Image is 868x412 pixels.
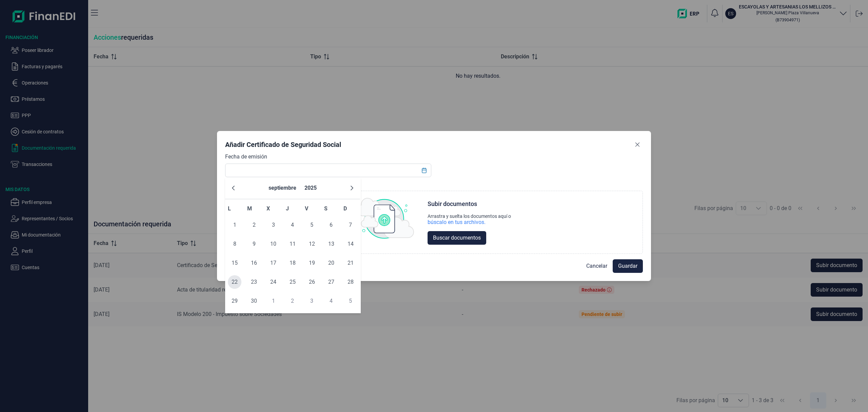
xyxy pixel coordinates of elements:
td: 05/09/2025 [302,216,321,235]
td: 30/09/2025 [244,292,264,311]
td: 22/09/2025 [225,273,244,292]
span: 2 [286,294,299,308]
td: 17/09/2025 [264,254,283,273]
td: 26/09/2025 [302,273,321,292]
span: 9 [247,237,261,251]
span: Guardar [618,262,637,270]
td: 14/09/2025 [341,235,360,254]
td: 09/09/2025 [244,235,264,254]
button: Next Month [347,183,357,193]
span: 3 [267,218,280,232]
td: 02/10/2025 [283,292,302,311]
span: 20 [324,256,338,270]
span: 6 [324,218,338,232]
td: 03/10/2025 [302,292,321,311]
td: 05/10/2025 [341,292,360,311]
span: 11 [286,237,299,251]
td: 02/09/2025 [244,216,264,235]
label: Fecha de emisión [225,153,267,161]
button: Buscar documentos [428,231,486,245]
span: 10 [267,237,280,251]
span: 1 [228,218,241,232]
span: 21 [344,256,357,270]
button: Previous Month [228,183,239,193]
button: Choose Date [418,164,431,176]
span: 15 [228,256,241,270]
span: X [267,205,270,212]
td: 10/09/2025 [264,235,283,254]
td: 23/09/2025 [244,273,264,292]
td: 21/09/2025 [341,254,360,273]
td: 18/09/2025 [283,254,302,273]
td: 27/09/2025 [321,273,341,292]
span: 29 [228,294,241,308]
span: 4 [324,294,338,308]
span: 1 [267,294,280,308]
span: L [228,205,231,212]
span: 17 [267,256,280,270]
td: 16/09/2025 [244,254,264,273]
span: 26 [305,275,319,289]
span: 14 [344,237,357,251]
td: 04/10/2025 [321,292,341,311]
div: Subir documentos [428,200,477,208]
span: 2 [247,218,261,232]
button: Choose Month [266,180,299,196]
td: 28/09/2025 [341,273,360,292]
td: 03/09/2025 [264,216,283,235]
div: Arrastra y suelta los documentos aquí o [428,213,511,219]
div: Choose Date [225,177,361,313]
span: 22 [228,275,241,289]
span: D [343,205,347,212]
span: 25 [286,275,299,289]
span: 3 [305,294,319,308]
span: 12 [305,237,319,251]
div: búscalo en tus archivos. [428,219,511,226]
button: Guardar [613,259,643,273]
div: Añadir Certificado de Seguridad Social [225,140,341,149]
button: Cancelar [581,259,613,273]
span: 27 [324,275,338,289]
td: 06/09/2025 [321,216,341,235]
span: 28 [344,275,357,289]
td: 04/09/2025 [283,216,302,235]
span: 13 [324,237,338,251]
span: Cancelar [586,262,607,270]
span: 5 [344,294,357,308]
td: 15/09/2025 [225,254,244,273]
span: 23 [247,275,261,289]
td: 20/09/2025 [321,254,341,273]
span: 5 [305,218,319,232]
span: 8 [228,237,241,251]
td: 25/09/2025 [283,273,302,292]
td: 07/09/2025 [341,216,360,235]
span: M [247,205,252,212]
td: 08/09/2025 [225,235,244,254]
span: 24 [267,275,280,289]
span: Buscar documentos [433,234,481,242]
span: 30 [247,294,261,308]
div: búscalo en tus archivos. [428,219,486,226]
td: 19/09/2025 [302,254,321,273]
span: V [305,205,308,212]
td: 29/09/2025 [225,292,244,311]
button: Choose Year [302,180,319,196]
span: 4 [286,218,299,232]
td: 12/09/2025 [302,235,321,254]
td: 24/09/2025 [264,273,283,292]
span: J [286,205,289,212]
td: 13/09/2025 [321,235,341,254]
span: 18 [286,256,299,270]
span: 7 [344,218,357,232]
td: 11/09/2025 [283,235,302,254]
td: 01/10/2025 [264,292,283,311]
span: 16 [247,256,261,270]
button: Close [632,139,643,150]
td: 01/09/2025 [225,216,244,235]
img: upload img [357,198,414,239]
span: S [324,205,328,212]
span: 19 [305,256,319,270]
